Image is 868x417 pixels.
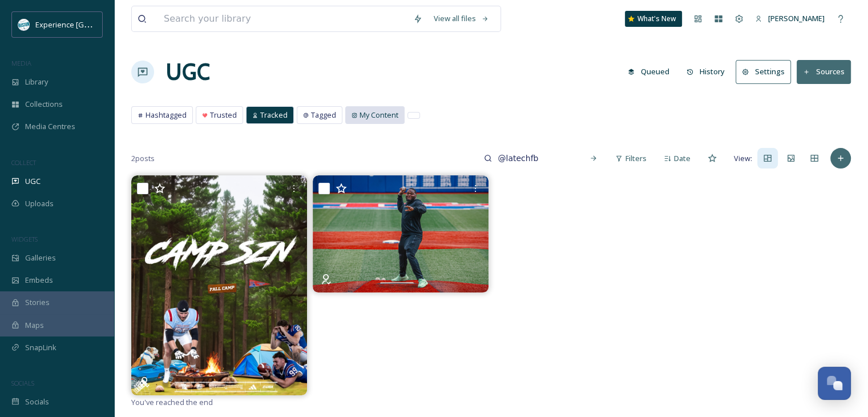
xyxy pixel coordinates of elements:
span: Tracked [260,110,288,121]
span: Filters [625,153,647,164]
span: Library [25,77,48,87]
a: UGC [165,55,210,89]
span: Trusted [210,110,237,121]
span: Experience [GEOGRAPHIC_DATA] [35,19,148,30]
img: 100 Million Dollar Arm Welcome home mjw_97 🤝 [313,175,488,292]
button: Settings [736,60,791,83]
span: Hashtagged [146,110,187,121]
span: SOCIALS [11,379,34,387]
a: [PERSON_NAME] [749,7,830,30]
span: Uploads [25,198,54,209]
a: Settings [736,60,797,83]
span: My Content [360,110,398,121]
input: Search [492,147,578,170]
span: WIDGETS [11,235,38,243]
img: 24IZHUKKFBA4HCESFN4PRDEIEY.avif [18,19,30,30]
span: 2 posts [131,153,155,164]
a: What's New [625,11,682,27]
span: Socials [25,396,49,407]
a: Queued [622,61,681,83]
a: History [681,61,736,83]
span: Galleries [25,252,56,263]
button: Queued [622,61,675,83]
button: Open Chat [818,367,851,400]
span: Collections [25,99,63,110]
span: Date [674,153,691,164]
span: Stories [25,297,50,308]
span: Maps [25,320,44,331]
span: COLLECT [11,158,36,167]
span: Media Centres [25,121,75,132]
span: You've reached the end [131,397,213,407]
span: View: [734,153,752,164]
span: Embeds [25,275,53,286]
img: Fall camp is in sight [131,175,307,395]
button: Sources [797,60,851,83]
span: MEDIA [11,59,31,67]
span: UGC [25,176,41,187]
span: [PERSON_NAME] [768,13,825,23]
span: SnapLink [25,342,56,353]
input: Search your library [158,6,407,31]
button: History [681,61,730,83]
a: View all files [428,7,495,30]
span: Tagged [311,110,336,121]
